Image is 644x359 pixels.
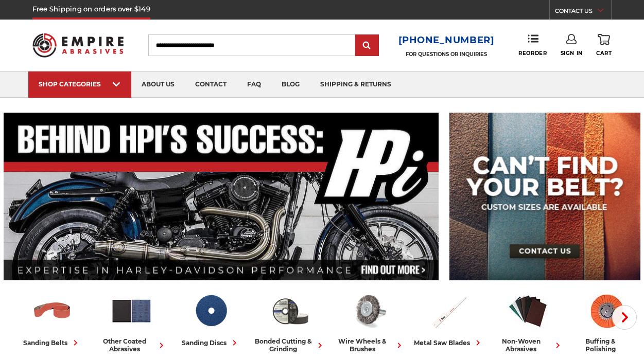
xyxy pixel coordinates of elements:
[413,290,484,348] a: metal saw blades
[271,71,310,98] a: blog
[518,50,547,57] span: Reorder
[4,113,439,280] img: Banner for an interview featuring Horsepower Inc who makes Harley performance upgrades featured o...
[427,290,470,332] img: Metal Saw Blades
[398,51,495,58] p: FOR QUESTIONS OR INQUIRIES
[571,337,642,353] div: buffing & polishing
[518,34,547,56] a: Reorder
[398,33,495,48] a: [PHONE_NUMBER]
[596,50,612,57] span: Cart
[612,305,637,330] button: Next
[357,35,377,56] input: Submit
[110,290,153,332] img: Other Coated Abrasives
[175,290,246,348] a: sanding discs
[182,337,240,348] div: sanding discs
[254,290,325,353] a: bonded cutting & grinding
[334,337,405,353] div: wire wheels & brushes
[414,337,483,348] div: metal saw blades
[555,5,611,20] a: CONTACT US
[449,113,640,280] img: promo banner for custom belts.
[23,337,81,348] div: sanding belts
[32,27,124,63] img: Empire Abrasives
[96,290,167,353] a: other coated abrasives
[561,50,583,57] span: Sign In
[189,290,232,332] img: Sanding Discs
[492,337,563,353] div: non-woven abrasives
[507,290,549,332] img: Non-woven Abrasives
[254,337,325,353] div: bonded cutting & grinding
[96,337,167,353] div: other coated abrasives
[310,71,402,98] a: shipping & returns
[237,71,271,98] a: faq
[39,80,121,88] div: SHOP CATEGORIES
[31,290,74,332] img: Sanding Belts
[586,290,629,332] img: Buffing & Polishing
[131,71,185,98] a: about us
[185,71,237,98] a: contact
[596,34,612,57] a: Cart
[492,290,563,353] a: non-woven abrasives
[269,290,311,332] img: Bonded Cutting & Grinding
[348,290,391,332] img: Wire Wheels & Brushes
[16,290,88,348] a: sanding belts
[334,290,405,353] a: wire wheels & brushes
